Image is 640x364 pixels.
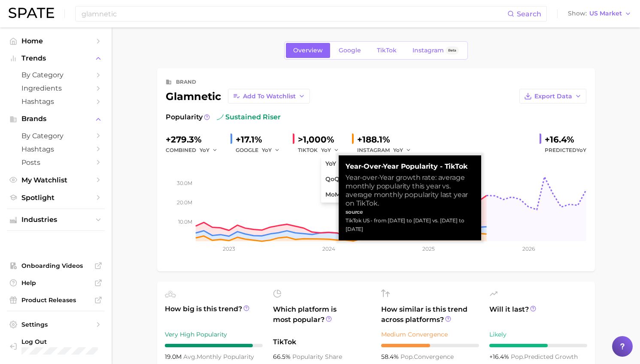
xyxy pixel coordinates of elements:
button: Brands [7,112,105,125]
span: TikTok [273,337,371,347]
span: Hashtags [21,97,90,106]
div: combined [166,145,224,155]
span: Onboarding Videos [21,262,90,270]
span: Spotlight [21,194,90,202]
a: Google [331,43,368,58]
span: Home [21,37,90,45]
span: MoM [325,191,340,198]
span: Instagram [413,47,444,54]
span: +16.4% [489,353,511,361]
span: sustained riser [217,112,281,122]
span: Predicted [545,145,586,155]
button: YoY [393,145,412,155]
div: +188.1% [357,133,417,146]
div: INSTAGRAM [357,145,417,155]
a: TikTok [370,43,404,58]
a: Hashtags [7,95,105,108]
span: YoY [325,160,336,167]
div: TikTok US - from [DATE] to [DATE] vs. [DATE] to [DATE] [346,216,474,234]
div: Very High Popularity [165,329,263,340]
tspan: 2025 [422,246,435,252]
span: YoY [576,147,586,153]
span: >1,000% [298,134,334,145]
span: convergence [400,353,454,361]
a: by Category [7,129,105,143]
a: Spotlight [7,191,105,204]
a: Hashtags [7,143,105,156]
a: Home [7,34,105,48]
img: sustained riser [217,114,224,121]
div: +279.3% [166,133,224,146]
span: Overview [293,47,323,54]
abbr: popularity index [511,353,524,361]
div: brand [176,77,196,87]
span: Product Releases [21,296,90,304]
a: Ingredients [7,82,105,95]
div: TIKTOK [298,145,345,155]
tspan: 2023 [223,246,235,252]
tspan: 2024 [322,246,335,252]
a: Overview [286,43,330,58]
div: 9 / 10 [165,344,263,347]
span: Beta [448,47,456,54]
span: Search [517,10,541,18]
span: Which platform is most popular? [273,304,371,333]
span: Add to Watchlist [243,93,296,100]
div: Likely [489,329,587,340]
div: Year-over-Year growth rate: average monthly popularity this year vs. average monthly popularity l... [346,173,474,208]
div: +16.4% [545,133,586,146]
a: by Category [7,68,105,82]
button: Industries [7,213,105,226]
a: Log out. Currently logged in with e-mail greese@red-aspen.com. [7,335,105,357]
div: 6 / 10 [489,344,587,347]
button: YoY [321,145,340,155]
span: Settings [21,321,90,328]
a: Settings [7,318,105,331]
button: Trends [7,52,105,65]
span: popularity share [292,353,342,361]
span: Log Out [21,338,98,346]
tspan: 2026 [522,246,534,252]
span: Popularity [166,112,203,122]
div: Medium Convergence [381,329,479,340]
span: monthly popularity [183,353,254,361]
span: Will it last? [489,304,587,325]
span: 58.4% [381,353,400,361]
div: +17.1% [236,133,286,146]
span: 66.5% [273,353,292,361]
a: My Watchlist [7,173,105,187]
button: Add to Watchlist [228,89,310,103]
span: Posts [21,158,90,167]
span: Industries [21,216,90,224]
span: How big is this trend? [165,304,263,325]
span: Google [339,47,361,54]
div: glamnetic [166,89,310,103]
div: GOOGLE [236,145,286,155]
button: YoY [200,145,218,155]
span: My Watchlist [21,176,90,184]
span: Ingredients [21,84,90,92]
span: TikTok [377,47,397,54]
span: QoQ [325,176,340,183]
span: YoY [262,146,272,154]
span: by Category [21,132,90,140]
button: YoY [262,145,280,155]
span: predicted growth [511,353,578,361]
span: Show [568,11,587,16]
span: YoY [321,146,331,154]
a: Product Releases [7,294,105,306]
a: Onboarding Videos [7,259,105,272]
span: 19.0m [165,353,183,361]
span: Hashtags [21,145,90,153]
span: Export Data [534,93,572,100]
abbr: popularity index [400,353,414,361]
abbr: average [183,353,197,361]
button: ShowUS Market [566,8,634,19]
a: Help [7,276,105,289]
span: Trends [21,55,90,62]
input: Search here for a brand, industry, or ingredient [81,6,507,21]
strong: Year-over-Year Popularity - TikTok [346,162,474,171]
a: Posts [7,156,105,169]
div: 5 / 10 [381,344,479,347]
a: InstagramBeta [405,43,466,58]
